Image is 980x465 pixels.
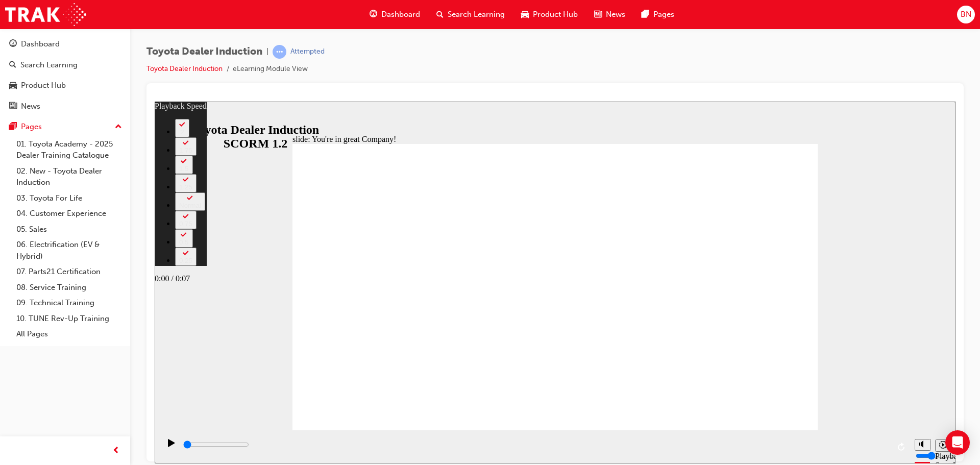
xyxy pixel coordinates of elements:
[21,121,42,133] div: Pages
[4,76,126,95] a: Product Hub
[381,9,420,20] span: Dashboard
[740,338,755,353] button: Replay (Ctrl+Alt+R)
[633,4,682,25] a: pages-iconPages
[12,295,126,311] a: 09. Technical Training
[653,9,674,20] span: Pages
[945,430,970,455] div: Open Intercom Messenger
[957,6,975,23] button: BN
[448,9,505,20] span: Search Learning
[12,222,126,237] a: 05. Sales
[233,63,308,75] li: eLearning Module View
[20,59,78,71] div: Search Learning
[4,35,126,54] a: Dashboard
[12,280,126,296] a: 08. Service Training
[115,120,122,134] span: up-icon
[5,3,86,26] img: Trak
[29,339,94,347] input: slide progress
[12,136,126,163] a: 01. Toyota Academy - 2025 Dealer Training Catalogue
[513,4,586,25] a: car-iconProduct Hub
[20,17,35,36] button: 2
[273,45,286,59] span: learningRecordVerb_ATTEMPT-icon
[12,190,126,206] a: 03. Toyota For Life
[761,350,827,358] input: volume
[760,337,776,349] button: Mute (Ctrl+Alt+M)
[24,27,31,34] div: 2
[4,117,126,136] button: Pages
[9,102,17,111] span: news-icon
[146,64,223,73] a: Toyota Dealer Induction
[21,38,60,50] div: Dashboard
[780,338,796,350] button: Playback speed
[5,329,755,362] div: playback controls
[12,163,126,190] a: 02. New - Toyota Dealer Induction
[606,9,625,20] span: News
[290,47,325,57] div: Attempted
[266,46,268,58] span: |
[5,337,22,354] button: Play (Ctrl+Alt+P)
[594,8,602,21] span: news-icon
[21,101,40,112] div: News
[4,97,126,116] a: News
[780,350,796,369] div: Playback Speed
[370,8,377,21] span: guage-icon
[533,9,578,20] span: Product Hub
[21,80,66,91] div: Product Hub
[9,81,17,90] span: car-icon
[12,237,126,264] a: 06. Electrification (EV & Hybrid)
[9,61,16,70] span: search-icon
[361,4,428,25] a: guage-iconDashboard
[755,329,796,362] div: misc controls
[146,46,262,58] span: Toyota Dealer Induction
[521,8,529,21] span: car-icon
[12,264,126,280] a: 07. Parts21 Certification
[4,56,126,75] a: Search Learning
[436,8,444,21] span: search-icon
[112,445,120,457] span: prev-icon
[428,4,513,25] a: search-iconSearch Learning
[961,9,971,20] span: BN
[12,326,126,342] a: All Pages
[12,206,126,222] a: 04. Customer Experience
[642,8,649,21] span: pages-icon
[4,33,126,117] button: DashboardSearch LearningProduct HubNews
[9,40,17,49] span: guage-icon
[9,123,17,132] span: pages-icon
[586,4,633,25] a: news-iconNews
[12,311,126,327] a: 10. TUNE Rev-Up Training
